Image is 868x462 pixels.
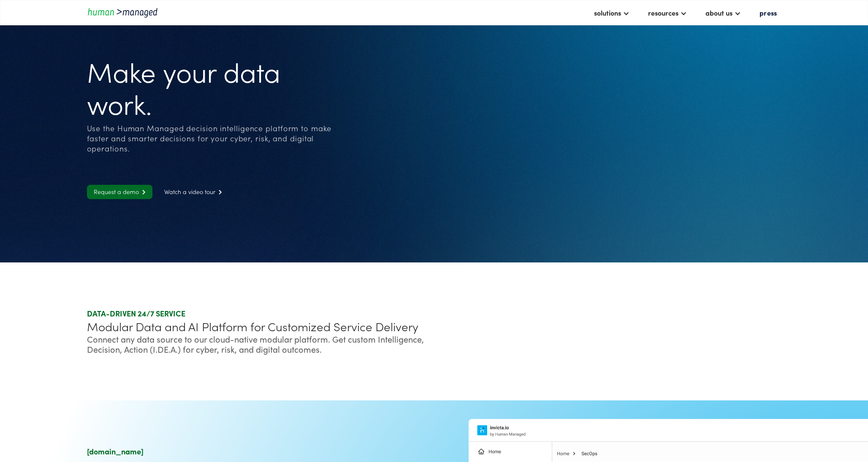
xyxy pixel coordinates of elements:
a: Request a demo [87,185,152,199]
a: press [755,5,781,20]
div: Connect any data source to our cloud-native modular platform. Get custom Intelligence, Decision, ... [87,334,431,354]
div: solutions [590,5,634,20]
div: Use the Human Managed decision intelligence platform to make faster and smarter decisions for you... [87,123,344,154]
a: home [87,7,163,18]
div: resources [644,5,691,20]
div: solutions [594,8,621,18]
a: Watch a video tour [157,185,229,199]
div: [DOMAIN_NAME] [87,446,431,457]
span:  [139,189,146,195]
h1: Make your data work. [87,55,344,119]
div: DATA-DRIVEN 24/7 SERVICE [87,308,431,319]
div: Modular Data and AI Platform for Customized Service Delivery [87,319,431,334]
div: resources [648,8,678,18]
span:  [215,189,222,195]
div: about us [705,8,732,18]
div: about us [701,5,745,20]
